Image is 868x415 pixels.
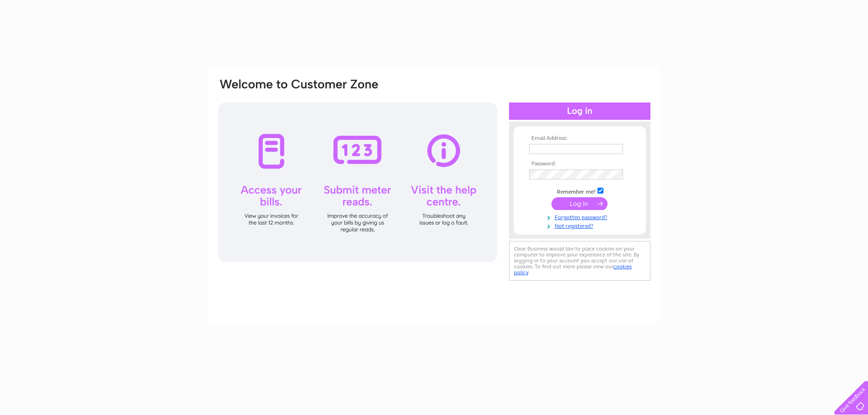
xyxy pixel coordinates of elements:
th: Email Address: [527,135,633,142]
a: Not registered? [529,221,633,230]
a: cookies policy [514,263,632,276]
td: Remember me? [527,186,633,195]
a: Forgotten password? [529,212,633,221]
th: Password: [527,161,633,167]
input: Submit [551,197,608,210]
div: Clear Business would like to place cookies on your computer to improve your experience of the sit... [509,241,650,281]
